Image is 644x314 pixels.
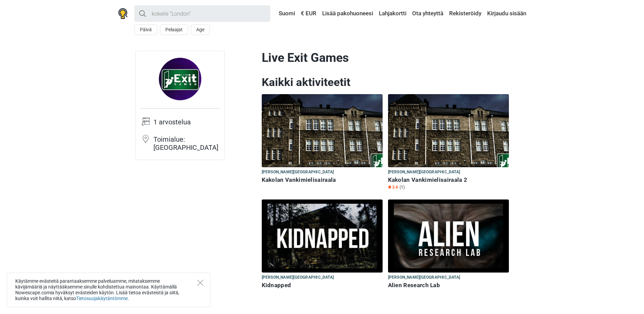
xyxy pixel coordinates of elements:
[299,7,318,20] a: € EUR
[76,296,128,301] a: Tietosuojakäytäntömme
[262,75,509,89] h2: Kaikki aktiviteetit
[400,185,405,190] span: (1)
[485,7,526,20] a: Kirjaudu sisään
[388,94,509,167] img: Kakolan Vankimielisairaala 2
[388,94,509,191] a: Kakolan Vankimielisairaala 2 [PERSON_NAME][GEOGRAPHIC_DATA] Kakolan Vankimielisairaala 2 Star3.4 (1)
[7,273,210,307] div: Käytämme evästeitä parantaaksemme palveluamme, mitataksemme kävijämääriä ja näyttääksemme sinulle...
[272,7,297,20] a: Suomi
[262,199,383,290] a: Kidnapped [PERSON_NAME][GEOGRAPHIC_DATA] Kidnapped
[388,169,460,176] span: [PERSON_NAME][GEOGRAPHIC_DATA]
[134,24,157,35] button: Päivä
[388,176,509,184] h6: Kakolan Vankimielisairaala 2
[160,24,188,35] button: Pelaajat
[134,5,270,22] input: kokeile “London”
[388,199,509,290] a: Alien Research Lab [PERSON_NAME][GEOGRAPHIC_DATA] Alien Research Lab
[153,135,220,156] td: Toimialue: [GEOGRAPHIC_DATA]
[388,199,509,273] img: Alien Research Lab
[388,274,460,281] span: [PERSON_NAME][GEOGRAPHIC_DATA]
[191,24,210,35] button: Age
[262,274,334,281] span: [PERSON_NAME][GEOGRAPHIC_DATA]
[118,8,128,19] img: Nowescape logo
[388,185,391,189] img: Star
[262,176,383,184] h6: Kakolan Vankimielisairaala
[410,7,445,20] a: Ota yhteyttä
[262,94,383,185] a: Kakolan Vankimielisairaala [PERSON_NAME][GEOGRAPHIC_DATA] Kakolan Vankimielisairaala
[153,117,220,135] td: 1 arvostelua
[262,169,334,176] span: [PERSON_NAME][GEOGRAPHIC_DATA]
[447,7,483,20] a: Rekisteröidy
[274,11,279,16] img: Suomi
[197,280,203,286] button: Close
[262,199,383,273] img: Kidnapped
[320,7,375,20] a: Lisää pakohuoneesi
[388,185,398,190] span: 3.4
[262,282,383,289] h6: Kidnapped
[262,94,383,167] img: Kakolan Vankimielisairaala
[377,7,408,20] a: Lahjakortti
[388,282,509,289] h6: Alien Research Lab
[262,51,509,65] h1: Live Exit Games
